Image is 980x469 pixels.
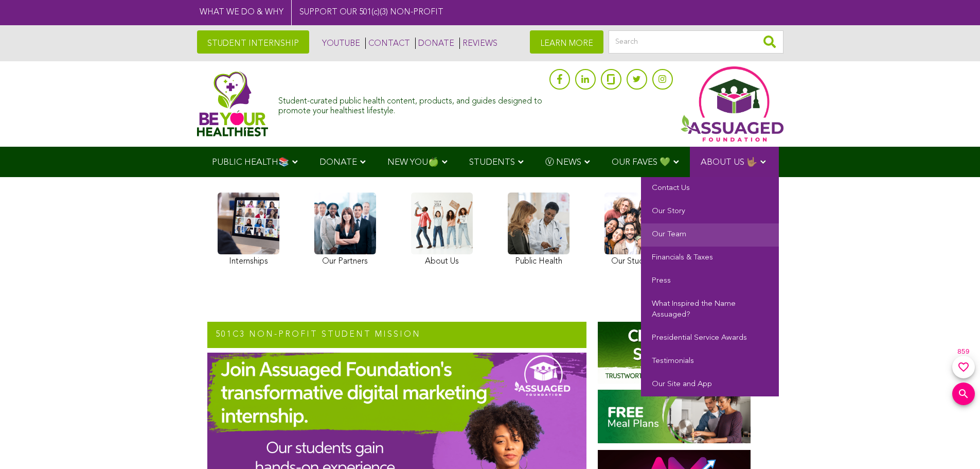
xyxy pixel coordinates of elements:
a: Contact Us [641,177,779,200]
a: CONTACT [365,38,410,49]
img: Assuaged-Foundation-Student-Internship-Opportunity-Reviews-Mission-GIPHY-2 [598,322,751,384]
a: Testimonials [641,350,779,373]
a: STUDENT INTERNSHIP [197,30,309,54]
span: STUDENTS [469,158,515,167]
a: Our Team [641,223,779,247]
a: Financials & Taxes [641,247,779,270]
span: DONATE [319,158,357,167]
span: PUBLIC HEALTH📚 [212,158,289,167]
div: Student-curated public health content, products, and guides designed to promote your healthiest l... [278,92,544,116]
a: What Inspired the Name Assuaged? [641,293,779,327]
a: Our Story [641,200,779,223]
a: YOUTUBE [319,38,360,49]
span: NEW YOU🍏 [387,158,439,167]
span: Ⓥ NEWS [545,158,581,167]
a: Presidential Service Awards [641,327,779,350]
a: Our Site and App [641,373,779,396]
a: REVIEWS [459,38,497,49]
a: Press [641,270,779,293]
iframe: Chat Widget [929,420,980,469]
img: Homepage-Free-Meal-Plans-Assuaged [598,390,751,443]
img: Assuaged [197,71,269,136]
img: Assuaged App [681,66,783,142]
span: OUR FAVES 💚 [612,158,670,167]
img: glassdoor [607,74,614,84]
a: LEARN MORE [530,30,603,54]
span: ABOUT US 🤟🏽 [701,158,757,167]
div: Navigation Menu [197,147,783,177]
h2: 501c3 NON-PROFIT STUDENT MISSION [207,322,586,349]
a: DONATE [415,38,454,49]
